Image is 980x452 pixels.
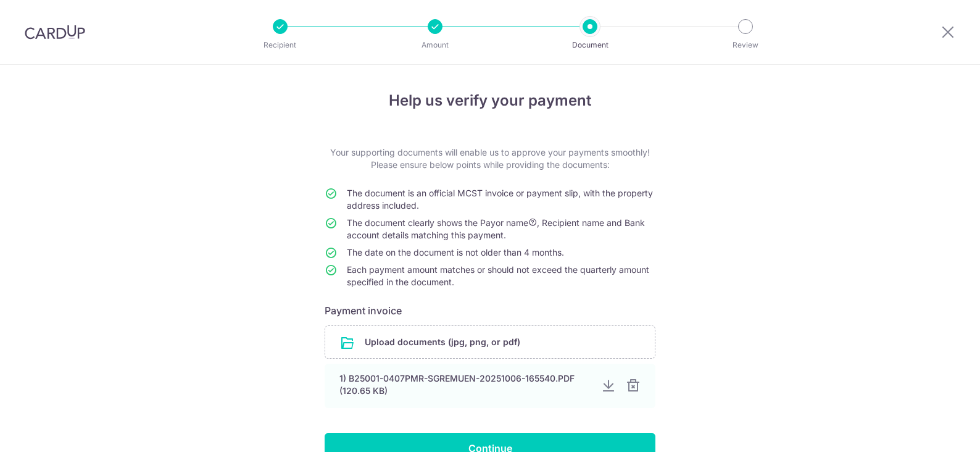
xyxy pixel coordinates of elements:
[901,415,968,446] iframe: Opens a widget where you can find more information
[339,372,591,397] div: 1) B25001-0407PMR-SGREMUEN-20251006-165540.PDF (120.65 KB)
[347,264,649,287] span: Each payment amount matches or should not exceed the quarterly amount specified in the document.
[325,146,655,171] p: Your supporting documents will enable us to approve your payments smoothly! Please ensure below p...
[544,39,636,51] p: Document
[325,90,655,112] h4: Help us verify your payment
[347,188,653,211] span: The document is an official MCST invoice or payment slip, with the property address included.
[325,325,655,359] div: Upload documents (jpg, png, or pdf)
[325,303,655,318] h6: Payment invoice
[25,25,85,40] img: CardUp
[347,217,645,240] span: The document clearly shows the Payor name , Recipient name and Bank account details matching this...
[700,39,791,51] p: Review
[347,247,564,257] span: The date on the document is not older than 4 months.
[235,39,326,51] p: Recipient
[389,39,481,51] p: Amount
